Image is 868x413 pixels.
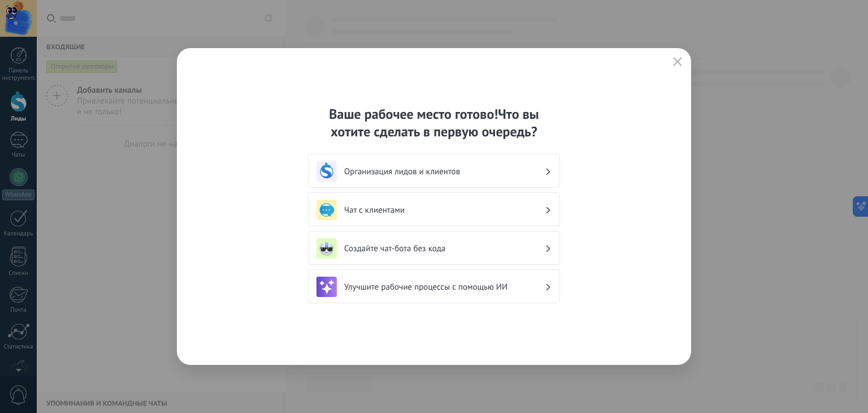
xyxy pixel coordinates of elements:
font: Чат с клиентами [344,205,405,216]
font: Улучшите рабочие процессы с помощью ИИ [344,282,507,292]
font: Ваше рабочее место готово! [329,105,498,123]
font: Организация лидов и клиентов [344,166,460,177]
font: Что вы хотите сделать в первую очередь? [331,105,539,140]
font: Создайте чат-бота без кода [344,243,445,254]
